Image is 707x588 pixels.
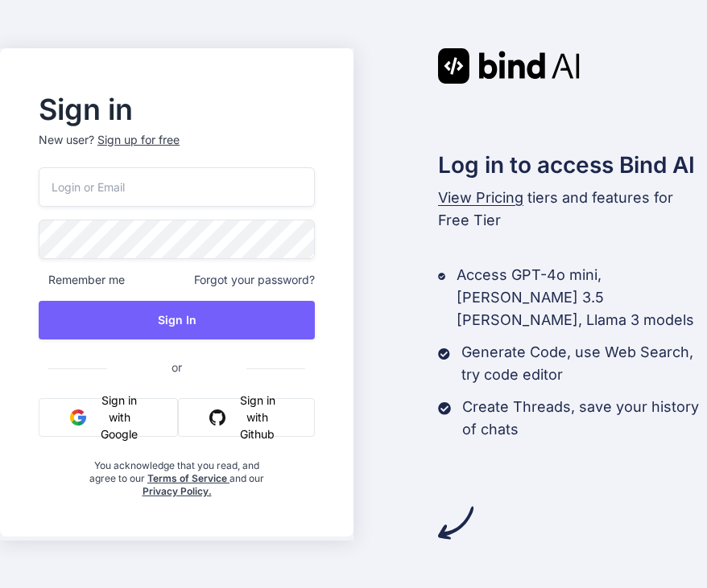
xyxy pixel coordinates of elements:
[438,148,707,182] h2: Log in to access Bind AI
[178,398,315,437] button: Sign in with Github
[39,132,315,167] p: New user?
[107,347,246,387] span: or
[462,396,707,441] p: Create Threads, save your history of chats
[70,409,86,426] img: google
[438,187,707,232] p: tiers and features for Free Tier
[39,301,315,339] button: Sign In
[39,97,315,122] h2: Sign in
[194,272,315,288] span: Forgot your password?
[147,472,229,484] a: Terms of Service
[209,409,225,426] img: github
[39,167,315,207] input: Login or Email
[438,189,523,206] span: View Pricing
[39,398,178,437] button: Sign in with Google
[39,272,125,288] span: Remember me
[461,341,707,386] p: Generate Code, use Web Search, try code editor
[457,264,707,331] p: Access GPT-4o mini, [PERSON_NAME] 3.5 [PERSON_NAME], Llama 3 models
[85,450,269,498] div: You acknowledge that you read, and agree to our and our
[143,485,212,497] a: Privacy Policy.
[97,132,180,148] div: Sign up for free
[438,48,580,84] img: Bind AI logo
[438,505,473,541] img: arrow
